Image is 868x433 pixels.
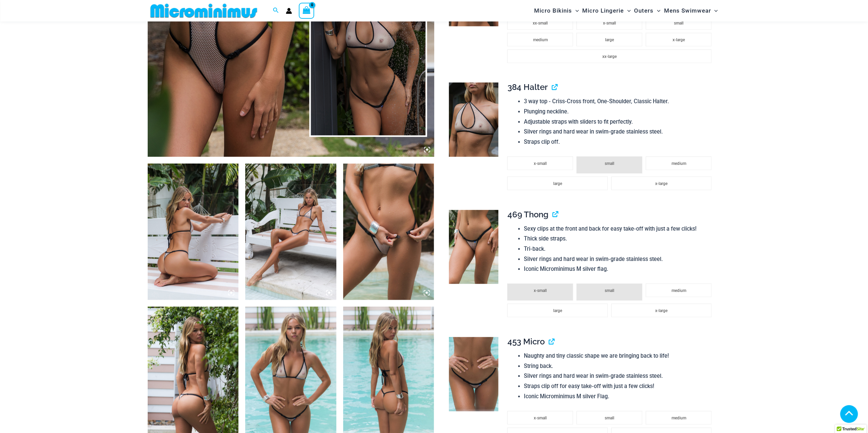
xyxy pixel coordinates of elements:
[524,254,715,264] li: Silver rings and hard wear in swim-grade stainless steel.
[524,351,715,361] li: Naughty and tiny classic shape we are bringing back to life!
[553,181,562,186] span: large
[664,2,711,19] span: Mens Swimwear
[507,156,573,170] li: x-small
[553,308,562,313] span: large
[245,164,336,300] img: Trade Winds Ivory/Ink 317 Top 469 Thong
[507,176,607,190] li: large
[646,411,711,424] li: medium
[634,2,653,19] span: Outers
[534,161,547,166] span: x-small
[449,210,498,284] img: Trade Winds Ivory/Ink 469 Thong
[671,288,686,293] span: medium
[507,210,548,219] span: 469 Thong
[646,156,711,170] li: medium
[507,304,607,317] li: large
[343,164,434,300] img: Trade Winds Ivory/Ink 469 Thong
[449,337,498,411] img: Trade Winds IvoryInk 453 Micro 02
[576,33,642,46] li: large
[507,283,573,300] li: x-small
[653,2,660,19] span: Menu Toggle
[507,337,544,346] span: 453 Micro
[273,6,279,15] a: Search icon link
[286,8,292,14] a: Account icon link
[603,21,616,26] span: x-small
[507,411,573,424] li: x-small
[507,33,573,46] li: medium
[524,244,715,254] li: Tri-back.
[673,37,685,42] span: x-large
[674,21,683,26] span: small
[524,391,715,402] li: Iconic Microminimus M silver Flag.
[524,96,715,107] li: 3 way top - Criss-Cross front, One-Shoulder, Classic Halter.
[602,54,617,59] span: xx-large
[646,16,711,30] li: small
[531,1,721,20] nav: Site Navigation
[524,264,715,274] li: Iconic Microminimus M silver flag.
[655,181,667,186] span: x-large
[646,283,711,297] li: medium
[524,361,715,371] li: String back.
[507,16,573,30] li: xx-small
[582,2,624,19] span: Micro Lingerie
[580,2,632,19] a: Micro LingerieMenu ToggleMenu Toggle
[576,16,642,30] li: x-small
[662,2,719,19] a: Mens SwimwearMenu ToggleMenu Toggle
[632,2,662,19] a: OutersMenu ToggleMenu Toggle
[534,288,547,293] span: x-small
[524,371,715,381] li: Silver rings and hard wear in swim-grade stainless steel.
[605,161,614,166] span: small
[533,37,547,42] span: medium
[449,82,498,157] img: Trade Winds Ivory/Ink 384 Top
[534,416,547,420] span: x-small
[671,416,686,420] span: medium
[524,107,715,117] li: Plunging neckline.
[646,33,711,46] li: x-large
[611,176,711,190] li: x-large
[148,3,260,18] img: MM SHOP LOGO FLAT
[524,127,715,137] li: Silver rings and hard wear in swim-grade stainless steel.
[605,37,614,42] span: large
[671,161,686,166] span: medium
[711,2,718,19] span: Menu Toggle
[148,164,239,300] img: Trade Winds Ivory/Ink 317 Top 469 Thong
[299,3,314,18] a: View Shopping Cart, empty
[532,2,580,19] a: Micro BikinisMenu ToggleMenu Toggle
[533,21,548,26] span: xx-small
[524,234,715,244] li: Thick side straps.
[605,288,614,293] span: small
[576,411,642,424] li: small
[605,416,614,420] span: small
[524,381,715,391] li: Straps clip off for easy take-off with just a few clicks!
[507,82,547,92] span: 384 Halter
[624,2,631,19] span: Menu Toggle
[524,117,715,127] li: Adjustable straps with sliders to fit perfectly.
[611,304,711,317] li: x-large
[576,156,642,173] li: small
[655,308,667,313] span: x-large
[524,224,715,234] li: Sexy clips at the front and back for easy take-off with just a few clicks!
[524,137,715,147] li: Straps clip off.
[507,49,711,63] li: xx-large
[534,2,572,19] span: Micro Bikinis
[572,2,579,19] span: Menu Toggle
[576,283,642,300] li: small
